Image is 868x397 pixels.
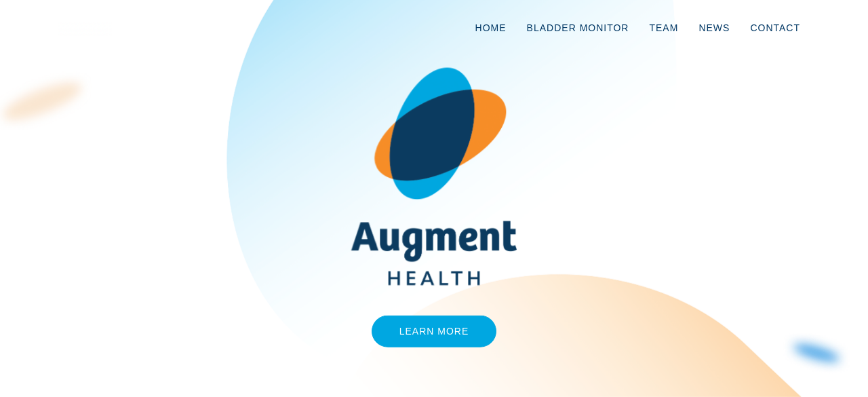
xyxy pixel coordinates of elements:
a: Home [465,5,517,50]
img: AugmentHealth_FullColor_Transparent.png [341,67,528,286]
img: logo [58,22,112,36]
a: Learn More [372,316,497,347]
a: Bladder Monitor [517,5,639,50]
a: Contact [740,5,810,50]
a: News [688,5,740,50]
a: Team [639,5,688,50]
